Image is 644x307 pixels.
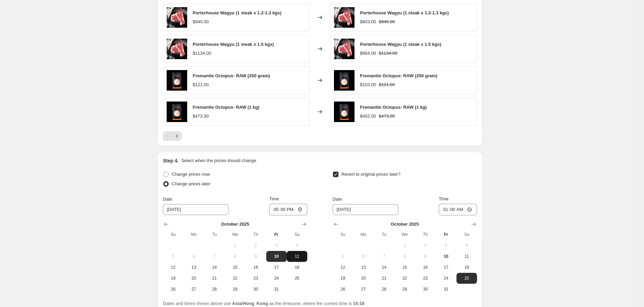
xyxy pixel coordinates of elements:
[334,39,355,59] img: YWAUSH_SMALL_e9151bd8-640f-45fa-91dc-addee26307ae_80x.jpg
[438,265,453,270] span: 17
[335,254,350,259] span: 5
[204,273,225,284] button: Tuesday October 21 2025
[287,251,307,262] button: Saturday October 11 2025
[269,196,279,201] span: Time
[266,284,287,295] button: Friday October 31 2025
[356,265,371,270] span: 13
[289,254,305,259] span: 11
[436,262,456,273] button: Friday October 17 2025
[379,50,397,57] strike: $1134.00
[379,113,395,120] strike: $473.00
[333,229,353,240] th: Sunday
[289,232,305,237] span: Sa
[228,232,243,237] span: We
[245,262,266,273] button: Thursday October 16 2025
[269,232,284,237] span: Fr
[186,265,201,270] span: 13
[459,254,474,259] span: 11
[245,284,266,295] button: Thursday October 30 2025
[163,251,183,262] button: Sunday October 5 2025
[456,240,477,251] button: Saturday October 4 2025
[360,113,376,120] div: $402.00
[207,254,222,259] span: 7
[248,265,263,270] span: 16
[379,81,395,88] strike: $121.00
[436,240,456,251] button: Friday October 3 2025
[183,251,204,262] button: Monday October 6 2025
[395,229,415,240] th: Wednesday
[166,286,181,292] span: 26
[353,229,374,240] th: Monday
[333,284,353,295] button: Sunday October 26 2025
[266,251,287,262] button: Today Friday October 10 2025
[172,181,210,186] span: Change prices later
[333,197,342,202] span: Date
[374,251,394,262] button: Tuesday October 7 2025
[269,254,284,259] span: 10
[287,229,307,240] th: Saturday
[436,284,456,295] button: Friday October 31 2025
[289,243,305,248] span: 4
[456,251,477,262] button: Saturday October 11 2025
[438,232,453,237] span: Fr
[376,232,391,237] span: Tu
[299,219,309,229] button: Show next month, November 2025
[269,265,284,270] span: 17
[436,251,456,262] button: Today Friday October 10 2025
[438,276,453,281] span: 24
[374,284,394,295] button: Tuesday October 28 2025
[225,284,245,295] button: Wednesday October 29 2025
[163,131,182,141] nav: Pagination
[334,102,355,122] img: Raw_Large_7a6e99dd-ed4b-4297-988c-13ba6bb5d913_80x.jpg
[397,254,412,259] span: 8
[333,262,353,273] button: Sunday October 12 2025
[287,240,307,251] button: Saturday October 4 2025
[225,273,245,284] button: Wednesday October 22 2025
[438,243,453,248] span: 3
[228,286,243,292] span: 29
[356,254,371,259] span: 6
[360,81,376,88] div: $103.00
[395,251,415,262] button: Wednesday October 8 2025
[163,229,183,240] th: Sunday
[360,73,437,78] span: Fremantle Octopus- RAW (250 gram)
[204,284,225,295] button: Tuesday October 28 2025
[376,276,391,281] span: 21
[459,243,474,248] span: 4
[225,229,245,240] th: Wednesday
[438,254,453,259] span: 10
[333,273,353,284] button: Sunday October 19 2025
[415,284,436,295] button: Thursday October 30 2025
[439,196,448,201] span: Time
[456,229,477,240] th: Saturday
[228,243,243,248] span: 1
[225,240,245,251] button: Wednesday October 1 2025
[374,273,394,284] button: Tuesday October 21 2025
[269,286,284,292] span: 31
[356,232,371,237] span: Mo
[228,254,243,259] span: 8
[335,286,350,292] span: 26
[397,232,412,237] span: We
[459,276,474,281] span: 25
[248,286,263,292] span: 30
[266,262,287,273] button: Friday October 17 2025
[186,286,201,292] span: 27
[333,204,398,215] input: 10/10/2025
[456,273,477,284] button: Saturday October 25 2025
[376,254,391,259] span: 7
[186,254,201,259] span: 6
[269,204,308,215] input: 12:00
[331,219,341,229] button: Show previous month, September 2025
[166,276,181,281] span: 19
[232,301,268,306] b: Asia/Hong_Kong
[418,232,433,237] span: Th
[436,273,456,284] button: Friday October 24 2025
[415,262,436,273] button: Thursday October 16 2025
[289,265,305,270] span: 18
[266,273,287,284] button: Friday October 24 2025
[248,243,263,248] span: 2
[207,232,222,237] span: Tu
[395,284,415,295] button: Wednesday October 29 2025
[163,157,179,164] h2: Step 4.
